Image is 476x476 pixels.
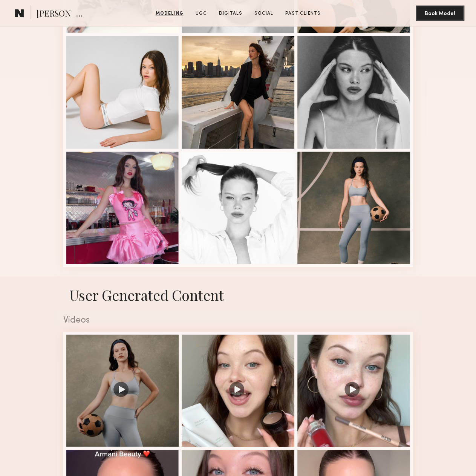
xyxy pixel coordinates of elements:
[282,10,324,17] a: Past Clients
[63,316,413,325] div: Videos
[251,10,276,17] a: Social
[37,8,89,21] span: [PERSON_NAME]
[416,10,464,16] a: Book Model
[153,10,187,17] a: Modeling
[57,285,419,304] h1: User Generated Content
[216,10,245,17] a: Digitals
[193,10,210,17] a: UGC
[416,6,464,21] button: Book Model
